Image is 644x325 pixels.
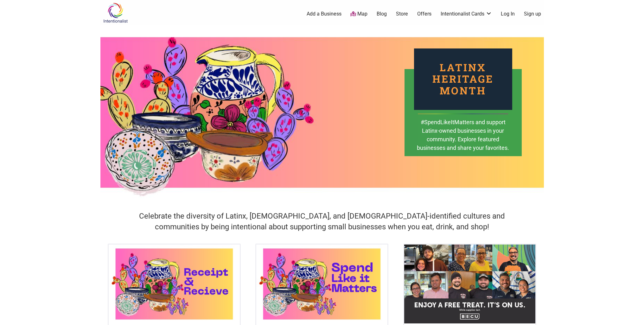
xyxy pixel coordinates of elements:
img: Intentionalist [100,3,131,23]
a: Blog [377,10,387,17]
h4: Celebrate the diversity of Latinx, [DEMOGRAPHIC_DATA], and [DEMOGRAPHIC_DATA]-identified cultures... [123,211,522,232]
div: Latinx Heritage Month [414,48,512,110]
div: #SpendLikeItMatters and support Latinx-owned businesses in your community. Explore featured busin... [417,118,510,161]
a: Log In [501,10,515,17]
img: Equity in Action - Latinx Heritage Month [404,245,535,323]
a: Offers [417,10,431,17]
a: Store [396,10,408,17]
a: Sign up [524,10,541,17]
a: Map [350,10,367,18]
img: Latinx / Hispanic Heritage Month [256,245,387,323]
a: Add a Business [307,10,341,17]
a: Intentionalist Cards [441,10,492,17]
img: Latinx / Hispanic Heritage Month [109,245,240,323]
